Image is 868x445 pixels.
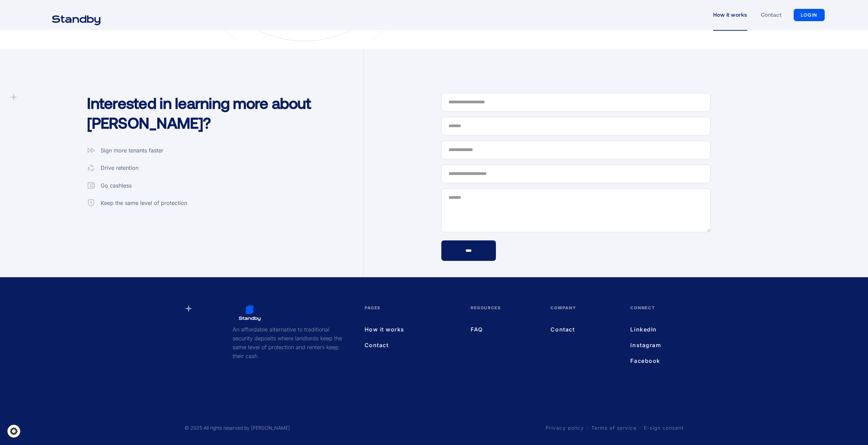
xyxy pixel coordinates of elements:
a: Cookie settings [7,424,21,438]
a: Contact [365,341,457,350]
a: LOGIN [794,9,825,21]
div: Resources [471,305,537,325]
a: Facebook [630,356,670,365]
div: Company [550,305,617,325]
a: E-sign consent [644,425,684,431]
a: Privacy policy [546,425,584,431]
div: © 2025 All rights reserved by [PERSON_NAME] [185,425,290,431]
a: home [43,11,109,19]
div: Keep the same level of protection [101,199,187,208]
a: How it works [365,325,457,334]
div: Drive retention [101,164,138,173]
a: Instagram [630,341,670,350]
form: Contact Form [441,93,711,261]
div: Connect [630,305,670,325]
a: LinkedIn [630,325,670,334]
a: · [587,425,589,431]
p: An affordable alternative to traditional security deposits where landlords keep the same level of... [233,325,344,360]
div: pages [365,305,457,325]
a: Terms of service [591,425,637,431]
a: · [639,425,641,431]
div: Sign more tenants faster [101,146,163,155]
a: Contact [550,325,617,334]
h1: Interested in learning more about [PERSON_NAME]? [87,93,356,132]
a: FAQ [471,325,537,334]
div: Go cashless [101,181,132,190]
